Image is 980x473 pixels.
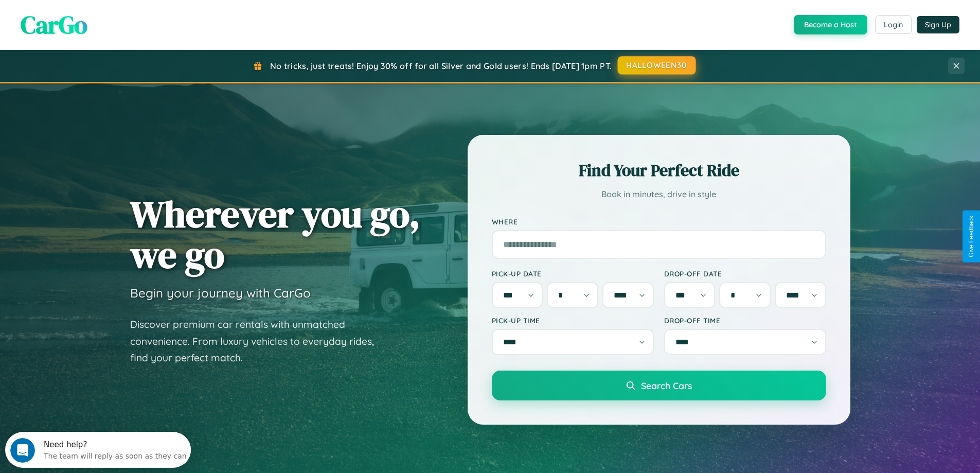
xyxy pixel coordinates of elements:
[21,8,87,42] span: CarGo
[492,187,826,202] p: Book in minutes, drive in style
[10,438,35,463] iframe: Intercom live chat
[492,316,654,325] label: Pick-up Time
[794,15,867,34] button: Become a Host
[270,61,612,71] span: No tricks, just treats! Enjoy 30% off for all Silver and Gold users! Ends [DATE] 1pm PT.
[968,216,975,257] div: Give Feedback
[39,17,182,28] div: The team will reply as soon as they can
[4,4,191,32] div: Open Intercom Messenger
[664,269,826,278] label: Drop-off Date
[492,371,826,400] button: Search Cars
[641,380,692,391] span: Search Cars
[130,194,420,275] h1: Wherever you go, we go
[917,16,959,33] button: Sign Up
[39,9,182,17] div: Need help?
[875,15,912,34] button: Login
[130,316,387,366] p: Discover premium car rentals with unmatched convenience. From luxury vehicles to everyday rides, ...
[664,316,826,325] label: Drop-off Time
[492,159,826,182] h2: Find Your Perfect Ride
[5,432,191,468] iframe: Intercom live chat discovery launcher
[492,217,826,226] label: Where
[492,269,654,278] label: Pick-up Date
[618,56,696,75] button: HALLOWEEN30
[130,285,311,301] h3: Begin your journey with CarGo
